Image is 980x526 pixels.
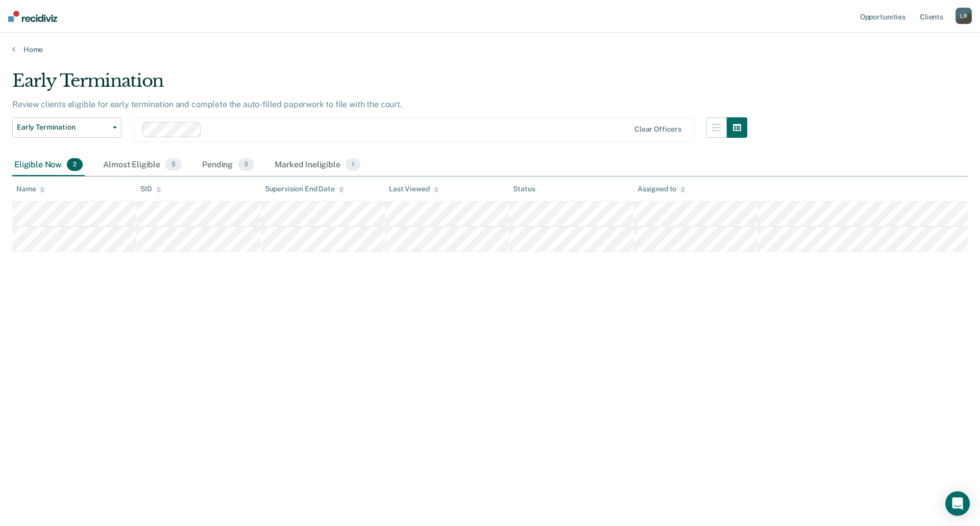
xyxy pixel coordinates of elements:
div: Clear officers [634,125,681,134]
span: 5 [165,158,182,171]
div: Assigned to [638,185,685,193]
span: 1 [346,158,360,171]
div: SID [140,185,161,193]
div: Open Intercom Messenger [945,491,970,516]
div: Marked Ineligible1 [273,154,362,177]
div: Name [16,185,45,193]
div: L R [955,8,972,24]
button: Early Termination [12,117,121,138]
div: Eligible Now2 [12,154,85,177]
button: LR [955,8,972,24]
div: Pending3 [200,154,256,177]
div: Early Termination [12,70,747,99]
span: 3 [238,158,254,171]
div: Supervision End Date [265,185,344,193]
div: Almost Eligible5 [101,154,184,177]
div: Last Viewed [389,185,438,193]
a: Home [12,45,968,54]
img: Recidiviz [8,11,57,22]
span: Early Termination [17,123,109,132]
div: Status [513,185,535,193]
span: 2 [67,158,83,171]
p: Review clients eligible for early termination and complete the auto-filled paperwork to file with... [12,99,402,109]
